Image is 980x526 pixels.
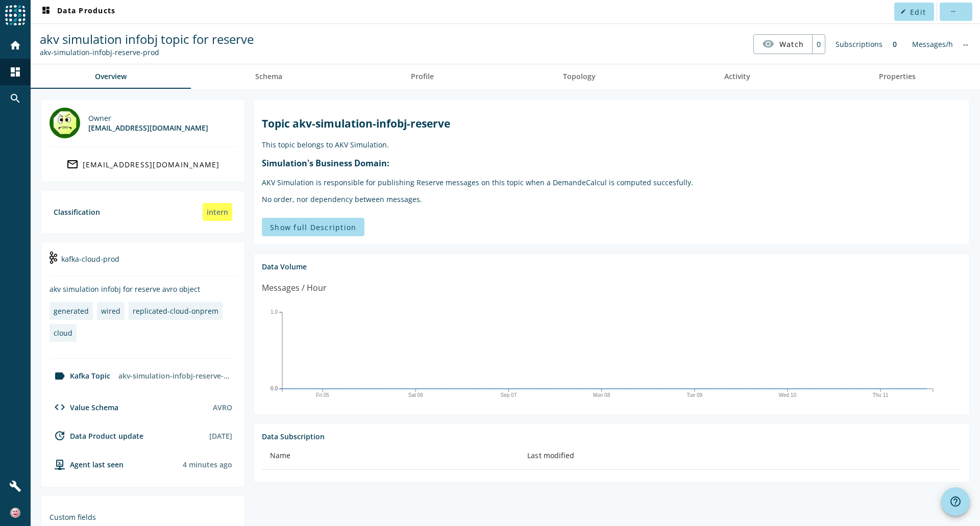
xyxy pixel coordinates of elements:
[83,160,220,169] div: [EMAIL_ADDRESS][DOMAIN_NAME]
[50,284,236,294] div: akv simulation infobj for reserve avro object
[88,113,208,123] div: Owner
[724,73,750,80] span: Activity
[50,458,124,470] div: agent-env-cloud-prod
[779,35,804,53] span: Watch
[66,158,79,170] mat-icon: mail_outline
[262,218,364,236] button: Show full Description
[50,108,80,138] img: DL_302127@mobi.ch
[213,403,232,412] div: AVRO
[910,7,926,17] span: Edit
[9,39,21,52] mat-icon: home
[50,430,143,442] div: Data Product update
[9,480,21,492] mat-icon: build
[411,73,434,80] span: Profile
[203,203,232,221] div: intern
[949,495,962,508] mat-icon: help_outline
[50,155,236,173] a: [EMAIL_ADDRESS][DOMAIN_NAME]
[36,3,119,21] button: Data Products
[40,6,52,18] mat-icon: dashboard
[54,430,66,442] mat-icon: update
[50,401,118,413] div: Value Schema
[255,73,282,80] span: Schema
[271,309,278,315] text: 1.0
[50,370,110,382] div: Kafka Topic
[54,328,72,338] div: cloud
[114,367,236,385] div: akv-simulation-infobj-reserve-prod
[262,194,961,204] p: No order, nor dependency between messages.
[593,392,610,398] text: Mon 08
[563,73,596,80] span: Topology
[262,178,961,187] p: AKV Simulation is responsible for publishing Reserve messages on this topic when a DemandeCalcul ...
[754,35,812,53] button: Watch
[830,34,888,54] div: Subscriptions
[879,73,916,80] span: Properties
[40,47,254,57] div: Kafka Topic: akv-simulation-infobj-reserve-prod
[316,392,329,398] text: Fri 05
[408,392,423,398] text: Sat 06
[271,386,278,391] text: 0.0
[270,222,356,232] span: Show full Description
[54,207,100,217] div: Classification
[5,5,26,26] img: spoud-logo.svg
[54,401,66,413] mat-icon: code
[262,432,961,441] div: Data Subscription
[519,441,961,470] th: Last modified
[262,441,519,470] th: Name
[50,252,57,264] img: kafka-cloud-prod
[894,3,934,21] button: Edit
[10,508,20,518] img: e1c89a595bf15ecf1c82e381c30a2d29
[209,431,232,441] div: [DATE]
[9,66,21,78] mat-icon: dashboard
[262,282,327,294] div: Messages / Hour
[950,9,955,14] mat-icon: more_horiz
[812,35,825,54] div: 0
[95,73,127,80] span: Overview
[501,392,517,398] text: Sep 07
[262,116,961,131] h2: Topic akv-simulation-infobj-reserve
[54,370,66,382] mat-icon: label
[262,262,961,271] div: Data Volume
[9,92,21,105] mat-icon: search
[762,38,774,50] mat-icon: visibility
[687,392,702,398] text: Tue 09
[54,306,89,316] div: generated
[872,392,889,398] text: Thu 11
[958,34,973,54] div: No information
[40,6,115,18] span: Data Products
[907,34,958,54] div: Messages/h
[779,392,797,398] text: Wed 10
[262,158,961,169] h3: Simulation's Business Domain:
[88,123,208,133] div: [EMAIL_ADDRESS][DOMAIN_NAME]
[900,9,906,14] mat-icon: edit
[50,512,236,522] div: Custom fields
[50,251,236,276] div: kafka-cloud-prod
[262,140,961,149] p: This topic belongs to AKV Simulation.
[40,31,254,47] span: akv simulation infobj topic for reserve
[888,34,902,54] div: 0
[183,460,232,469] div: Agents typically reports every 15min to 1h
[133,306,218,316] div: replicated-cloud-onprem
[101,306,120,316] div: wired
